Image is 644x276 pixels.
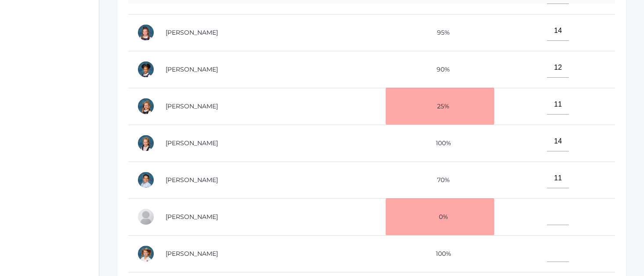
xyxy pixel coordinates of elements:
[137,208,155,226] div: Oliver Smith
[386,88,495,125] td: 25%
[137,61,155,78] div: Crue Harris
[166,139,218,147] a: [PERSON_NAME]
[137,245,155,262] div: Kiana Taylor
[166,29,218,36] a: [PERSON_NAME]
[166,176,218,184] a: [PERSON_NAME]
[386,235,495,272] td: 100%
[386,198,495,235] td: 0%
[386,14,495,51] td: 95%
[166,213,218,221] a: [PERSON_NAME]
[386,161,495,198] td: 70%
[166,250,218,258] a: [PERSON_NAME]
[137,171,155,189] div: Noah Rosas
[137,97,155,115] div: Gracelyn Lavallee
[166,102,218,110] a: [PERSON_NAME]
[137,134,155,152] div: Hazel Porter
[386,125,495,161] td: 100%
[166,65,218,73] a: [PERSON_NAME]
[137,24,155,41] div: Lyla Foster
[386,51,495,88] td: 90%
